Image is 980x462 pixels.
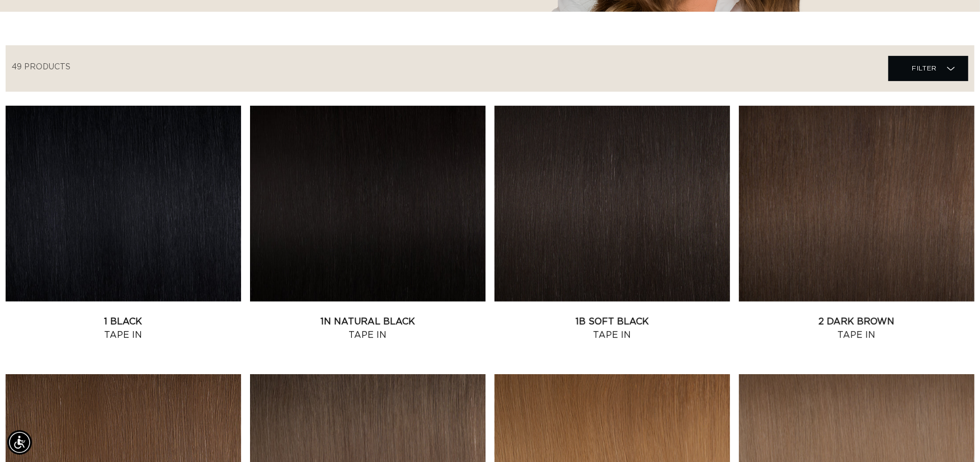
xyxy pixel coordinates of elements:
[912,58,937,79] span: Filter
[6,315,241,342] a: 1 Black Tape In
[739,315,974,342] a: 2 Dark Brown Tape In
[12,63,70,71] span: 49 products
[924,408,980,462] iframe: Chat Widget
[888,56,968,81] summary: Filter
[7,430,32,455] div: Accessibility Menu
[250,315,486,342] a: 1N Natural Black Tape In
[494,315,730,342] a: 1B Soft Black Tape In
